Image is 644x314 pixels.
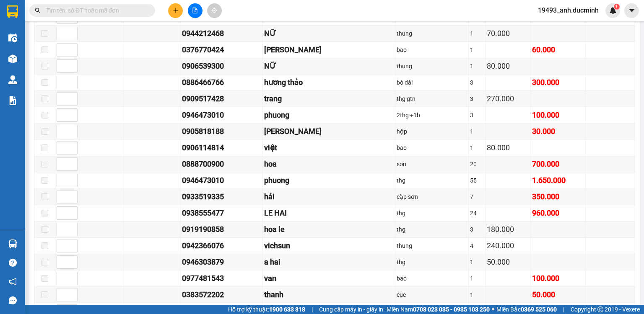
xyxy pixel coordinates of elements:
[181,221,263,238] td: 0919190858
[7,5,18,18] img: logo-vxr
[532,207,584,219] div: 960.000
[263,172,395,189] td: phuong
[181,42,263,58] td: 0376770424
[182,191,261,203] div: 0933519335
[628,7,636,14] span: caret-down
[182,142,261,154] div: 0906114814
[532,126,584,137] div: 30.000
[181,107,263,124] td: 0946473010
[264,77,394,88] div: hương thảo
[182,77,261,88] div: 0886466766
[397,192,467,201] div: cặp sơn
[397,290,467,299] div: cục
[470,94,484,103] div: 3
[35,8,41,13] span: search
[264,289,394,301] div: thanh
[397,62,467,71] div: thung
[264,207,394,219] div: LE HAI
[181,140,263,156] td: 0906114814
[470,62,484,71] div: 1
[211,8,217,13] span: aim
[470,143,484,152] div: 1
[397,160,467,169] div: son
[264,60,394,72] div: NỮ
[397,111,467,120] div: 2thg +1b
[269,306,305,313] strong: 1900 633 818
[397,274,467,283] div: bao
[470,160,484,169] div: 20
[487,256,529,268] div: 50.000
[609,7,617,14] img: icon-new-feature
[624,3,639,18] button: caret-down
[263,270,395,287] td: van
[182,28,261,39] div: 0944212468
[181,287,263,303] td: 0383572202
[8,96,17,105] img: solution-icon
[207,3,222,18] button: aim
[397,127,467,136] div: hộp
[263,58,395,75] td: NỮ
[264,109,394,121] div: phuong
[192,8,198,13] span: file-add
[182,93,261,105] div: 0909517428
[615,4,618,10] span: 1
[182,175,261,186] div: 0946473010
[182,240,261,252] div: 0942366076
[263,238,395,254] td: vichsun
[263,91,395,107] td: trang
[312,305,313,314] span: |
[182,60,261,72] div: 0906539300
[182,224,261,235] div: 0919190858
[263,42,395,58] td: lữ nhung
[397,45,467,54] div: bao
[397,208,467,218] div: thg
[470,45,484,54] div: 1
[397,94,467,103] div: thg gtn
[8,33,17,42] img: warehouse-icon
[521,306,557,313] strong: 0369 525 060
[470,176,484,185] div: 55
[263,156,395,172] td: hoa
[470,241,484,250] div: 4
[397,29,467,38] div: thung
[181,189,263,205] td: 0933519335
[397,241,467,250] div: thung
[263,221,395,238] td: hoa le
[182,289,261,301] div: 0383572202
[264,28,394,39] div: NỮ
[487,28,529,39] div: 70.000
[387,305,490,314] span: Miền Nam
[264,256,394,268] div: a hai
[532,175,584,186] div: 1.650.000
[181,58,263,75] td: 0906539300
[173,8,179,13] span: plus
[487,60,529,72] div: 80.000
[264,142,394,154] div: việt
[532,158,584,170] div: 700.000
[397,176,467,185] div: thg
[487,240,529,252] div: 240.000
[263,254,395,270] td: a hai
[470,290,484,299] div: 1
[597,306,603,312] span: copyright
[181,205,263,221] td: 0938555477
[9,259,17,267] span: question-circle
[181,124,263,140] td: 0905818188
[487,224,529,235] div: 180.000
[397,78,467,87] div: bó dài
[264,126,394,137] div: [PERSON_NAME]
[182,273,261,284] div: 0977481543
[263,287,395,303] td: thanh
[397,225,467,234] div: thg
[181,75,263,91] td: 0886466766
[181,91,263,107] td: 0909517428
[487,93,529,105] div: 270.000
[263,26,395,42] td: NỮ
[264,44,394,56] div: [PERSON_NAME]
[263,205,395,221] td: LE HAI
[532,77,584,88] div: 300.000
[532,44,584,56] div: 60.000
[182,158,261,170] div: 0888700900
[532,289,584,301] div: 50.000
[470,111,484,120] div: 3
